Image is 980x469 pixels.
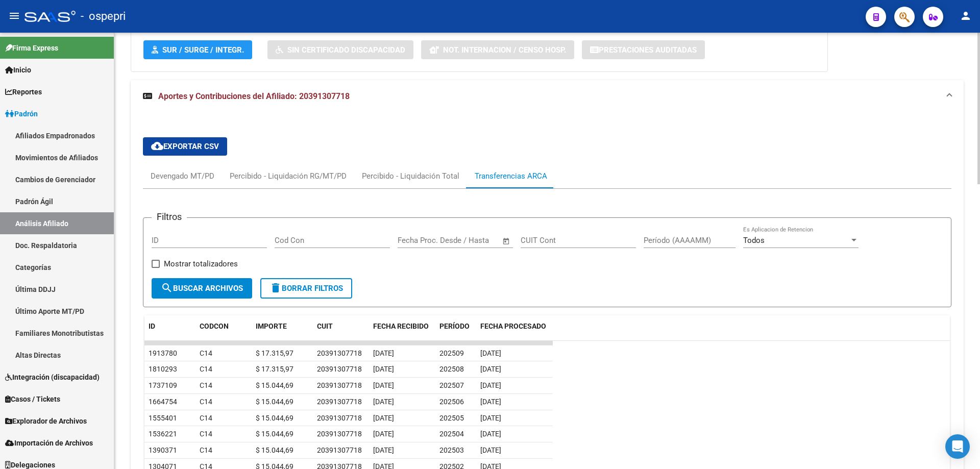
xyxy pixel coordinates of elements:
div: 20391307718 [317,412,362,424]
span: $ 15.044,69 [256,398,293,406]
span: Not. Internacion / Censo Hosp. [443,45,566,55]
input: Fecha inicio [398,236,439,245]
span: 202507 [439,381,464,389]
span: $ 15.044,69 [256,446,293,454]
span: CODCON [200,322,229,330]
span: Buscar Archivos [161,284,243,293]
span: $ 17.315,97 [256,349,293,357]
span: C14 [200,349,212,357]
datatable-header-cell: FECHA RECIBIDO [369,315,435,349]
div: 20391307718 [317,445,362,456]
div: 20391307718 [317,363,362,375]
span: 1737109 [149,381,177,389]
span: Explorador de Archivos [5,415,87,427]
span: [DATE] [373,430,394,438]
span: [DATE] [373,398,394,406]
span: $ 15.044,69 [256,381,293,389]
datatable-header-cell: ID [144,315,195,349]
button: Sin Certificado Discapacidad [267,40,413,59]
span: Firma Express [5,42,58,54]
span: 1810293 [149,365,177,373]
span: 1555401 [149,414,177,422]
input: Fecha fin [448,236,498,245]
span: 1536221 [149,430,177,438]
div: Percibido - Liquidación RG/MT/PD [230,170,347,182]
h3: Filtros [152,210,187,224]
button: Not. Internacion / Censo Hosp. [421,40,574,59]
mat-icon: delete [269,282,282,294]
span: [DATE] [373,349,394,357]
span: - ospepri [81,5,126,28]
datatable-header-cell: CODCON [195,315,231,349]
div: 20391307718 [317,396,362,408]
div: Percibido - Liquidación Total [362,170,459,182]
span: ID [149,322,155,330]
div: 20391307718 [317,428,362,440]
div: Devengado MT/PD [151,170,214,182]
span: Borrar Filtros [269,284,343,293]
span: 1390371 [149,446,177,454]
span: Inicio [5,64,31,76]
span: 202503 [439,446,464,454]
datatable-header-cell: PERÍODO [435,315,476,349]
span: [DATE] [480,365,501,373]
span: 202506 [439,398,464,406]
span: [DATE] [373,414,394,422]
span: [DATE] [373,365,394,373]
span: Aportes y Contribuciones del Afiliado: 20391307718 [158,91,350,101]
span: 202505 [439,414,464,422]
span: $ 15.044,69 [256,430,293,438]
span: Reportes [5,86,42,97]
span: Casos / Tickets [5,393,60,405]
button: Open calendar [501,235,512,247]
div: 20391307718 [317,348,362,359]
span: [DATE] [480,381,501,389]
span: Mostrar totalizadores [164,258,238,270]
button: SUR / SURGE / INTEGR. [143,40,252,59]
span: SUR / SURGE / INTEGR. [162,45,244,55]
span: 1913780 [149,349,177,357]
span: C14 [200,398,212,406]
span: C14 [200,381,212,389]
span: Exportar CSV [151,142,219,151]
datatable-header-cell: FECHA PROCESADO [476,315,553,349]
span: Integración (discapacidad) [5,372,100,383]
span: [DATE] [373,381,394,389]
div: Transferencias ARCA [475,170,547,182]
span: 1664754 [149,398,177,406]
span: Prestaciones Auditadas [599,45,697,55]
span: Importación de Archivos [5,437,93,449]
span: Sin Certificado Discapacidad [287,45,405,55]
button: Borrar Filtros [260,278,352,299]
datatable-header-cell: CUIT [313,315,369,349]
span: [DATE] [373,446,394,454]
div: 20391307718 [317,380,362,391]
button: Exportar CSV [143,137,227,156]
div: Open Intercom Messenger [945,434,970,459]
span: Padrón [5,108,38,119]
mat-icon: search [161,282,173,294]
span: 202508 [439,365,464,373]
span: Todos [743,236,765,245]
mat-icon: person [960,10,972,22]
span: 202504 [439,430,464,438]
span: FECHA PROCESADO [480,322,546,330]
mat-expansion-panel-header: Aportes y Contribuciones del Afiliado: 20391307718 [131,80,964,113]
span: C14 [200,446,212,454]
span: [DATE] [480,398,501,406]
span: $ 17.315,97 [256,365,293,373]
span: C14 [200,365,212,373]
span: FECHA RECIBIDO [373,322,429,330]
span: C14 [200,430,212,438]
button: Buscar Archivos [152,278,252,299]
span: $ 15.044,69 [256,414,293,422]
span: [DATE] [480,349,501,357]
span: [DATE] [480,414,501,422]
span: IMPORTE [256,322,287,330]
mat-icon: menu [8,10,20,22]
span: [DATE] [480,430,501,438]
button: Prestaciones Auditadas [582,40,705,59]
span: 202509 [439,349,464,357]
span: CUIT [317,322,333,330]
span: C14 [200,414,212,422]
